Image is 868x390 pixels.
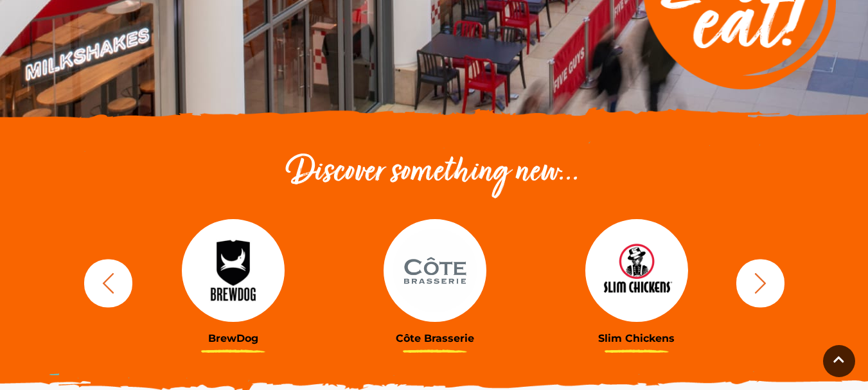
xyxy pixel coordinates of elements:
[545,332,728,344] h3: Slim Chickens
[142,219,324,344] a: BrewDog
[545,219,728,344] a: Slim Chickens
[142,332,324,344] h3: BrewDog
[344,332,526,344] h3: Côte Brasserie
[344,219,526,344] a: Côte Brasserie
[78,152,791,193] h2: Discover something new...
